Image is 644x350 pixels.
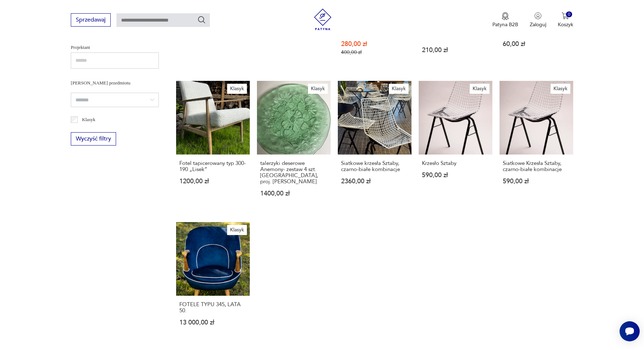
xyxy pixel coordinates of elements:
a: KlasykSiatkowe krzesła Sztaby, czarno-białe kombinacjeSiatkowe krzesła Sztaby, czarno-białe kombi... [338,81,411,211]
p: Klasyk [82,116,95,124]
button: 0Koszyk [558,12,573,28]
p: 590,00 zł [422,172,489,178]
button: Wyczyść filtry [71,132,116,146]
a: Sprzedawaj [71,18,111,23]
h3: Krzesło Sztaby [422,160,489,166]
p: 13 000,00 zł [179,319,247,326]
p: 210,00 zł [422,47,489,53]
p: Koszyk [558,21,573,28]
p: 2360,00 zł [341,178,408,184]
img: Patyna - sklep z meblami i dekoracjami vintage [312,9,333,30]
h3: Siatkowe krzesła Sztaby, czarno-białe kombinacje [341,160,408,172]
a: Ikona medaluPatyna B2B [492,12,518,28]
h3: talerzyki deserowe Anemony- zestaw 4 szt. [GEOGRAPHIC_DATA], proj. [PERSON_NAME] [260,160,327,185]
p: Patyna B2B [492,21,518,28]
button: Zaloguj [530,12,546,28]
img: Ikona koszyka [562,12,569,19]
a: KlasykFotel tapicerowany typ 300-190 „Lisek”Fotel tapicerowany typ 300-190 „Lisek”1200,00 zł [176,81,250,211]
div: 0 [566,11,572,18]
p: Zaloguj [530,21,546,28]
a: KlasykSiatkowe Krzesła Sztaby, czarno-białe kombinacjeSiatkowe Krzesła Sztaby, czarno-białe kombi... [500,81,573,211]
a: KlasykKrzesło SztabyKrzesło Sztaby590,00 zł [419,81,492,211]
button: Szukaj [197,15,206,24]
p: 590,00 zł [503,178,570,184]
h3: FOTELE TYPU 345, LATA 50. [179,301,247,314]
h3: Siatkowe Krzesła Sztaby, czarno-białe kombinacje [503,160,570,172]
p: Projektant [71,43,159,51]
button: Patyna B2B [492,12,518,28]
p: 1400,00 zł [260,190,327,197]
h3: Fotel tapicerowany typ 300-190 „Lisek” [179,160,247,172]
p: 400,00 zł [341,49,408,55]
iframe: Smartsupp widget button [620,321,640,341]
p: 280,00 zł [341,41,408,47]
a: KlasykFOTELE TYPU 345, LATA 50.FOTELE TYPU 345, LATA 50.13 000,00 zł [176,222,250,340]
p: [PERSON_NAME] przedmiotu [71,79,159,87]
img: Ikona medalu [502,12,509,20]
p: 1200,00 zł [179,178,247,184]
p: 60,00 zł [503,41,570,47]
button: Sprzedawaj [71,13,111,27]
img: Ikonka użytkownika [534,12,542,19]
a: Klasyktalerzyki deserowe Anemony- zestaw 4 szt. Ząbkowice, proj. E. Trzewik-Drosttalerzyki desero... [257,81,331,211]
